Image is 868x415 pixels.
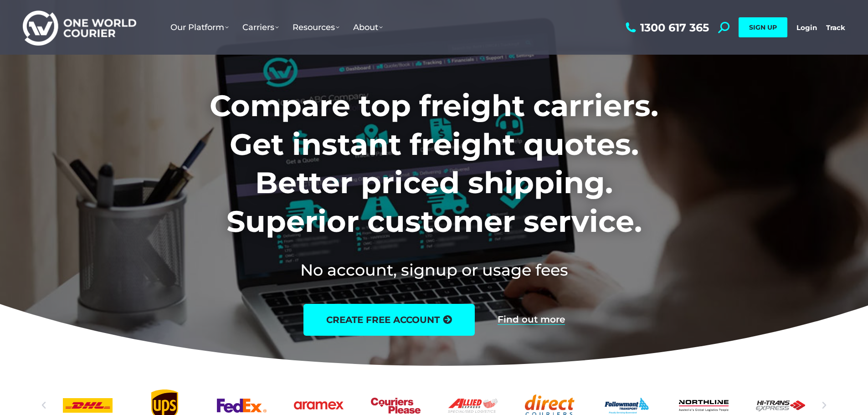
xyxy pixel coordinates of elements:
[149,87,719,241] h1: Compare top freight carriers. Get instant freight quotes. Better priced shipping. Superior custom...
[293,22,339,32] span: Resources
[826,23,845,32] a: Track
[498,315,565,325] a: Find out more
[164,13,236,41] a: Our Platform
[623,22,709,33] a: 1300 617 365
[149,259,719,281] h2: No account, signup or usage fees
[796,23,817,32] a: Login
[353,22,383,32] span: About
[170,22,229,32] span: Our Platform
[739,17,787,37] a: SIGN UP
[23,9,136,46] img: One World Courier
[346,13,390,41] a: About
[286,13,346,41] a: Resources
[749,23,777,31] span: SIGN UP
[236,13,286,41] a: Carriers
[242,22,279,32] span: Carriers
[303,304,475,336] a: create free account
